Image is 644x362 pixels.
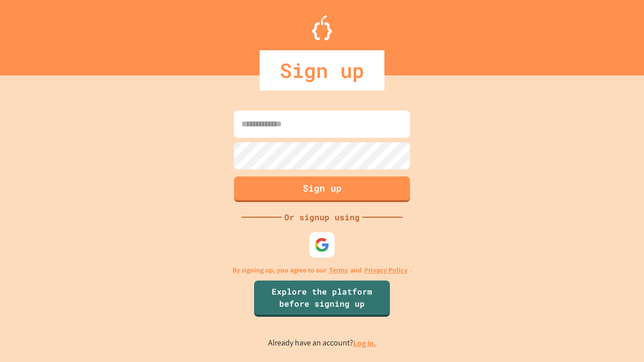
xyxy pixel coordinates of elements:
[254,281,390,317] a: Explore the platform before signing up
[314,237,330,252] img: google-icon.svg
[364,265,408,276] a: Privacy Policy
[282,211,362,223] div: Or signup using
[232,265,412,276] p: By signing up, you agree to our and .
[353,338,376,348] a: Log in.
[560,278,634,321] iframe: chat widget
[602,322,634,352] iframe: chat widget
[312,15,332,40] img: Logo.svg
[234,176,410,202] button: Sign up
[329,265,348,276] a: Terms
[268,337,376,349] p: Already have an account?
[260,50,384,90] div: Sign up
